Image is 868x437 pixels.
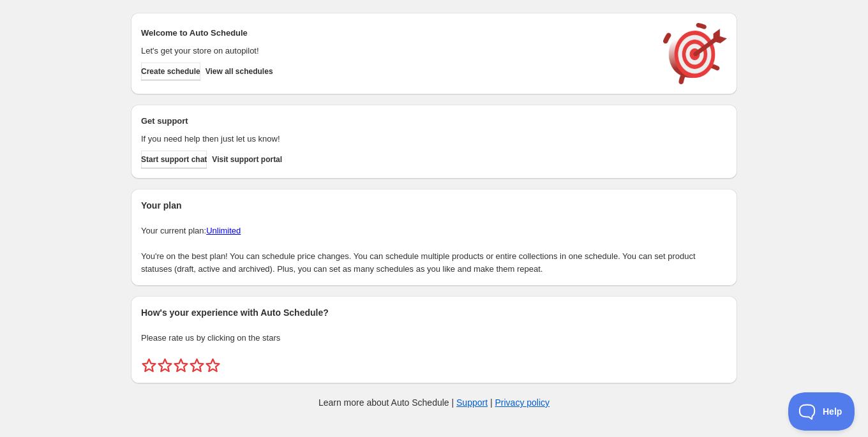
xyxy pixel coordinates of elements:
button: View all schedules [206,63,273,80]
p: You're on the best plan! You can schedule price changes. You can schedule multiple products or en... [141,250,727,276]
p: If you need help then just let us know! [141,133,650,145]
a: Unlimited [206,226,241,235]
h2: Welcome to Auto Schedule [141,27,650,40]
a: Visit support portal [212,151,282,168]
h2: How's your experience with Auto Schedule? [141,306,727,319]
span: Visit support portal [212,154,282,165]
span: View all schedules [206,66,273,77]
p: Your current plan: [141,225,727,237]
p: Learn more about Auto Schedule | | [318,396,550,409]
button: Create schedule [141,63,200,80]
a: Privacy policy [495,397,550,408]
a: Start support chat [141,151,207,168]
p: Please rate us by clicking on the stars [141,332,727,344]
h2: Get support [141,115,650,128]
span: Create schedule [141,66,200,77]
a: Support [456,397,488,408]
p: Let's get your store on autopilot! [141,45,650,57]
span: Start support chat [141,154,207,165]
h2: Your plan [141,199,727,212]
iframe: Toggle Customer Support [788,392,855,431]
